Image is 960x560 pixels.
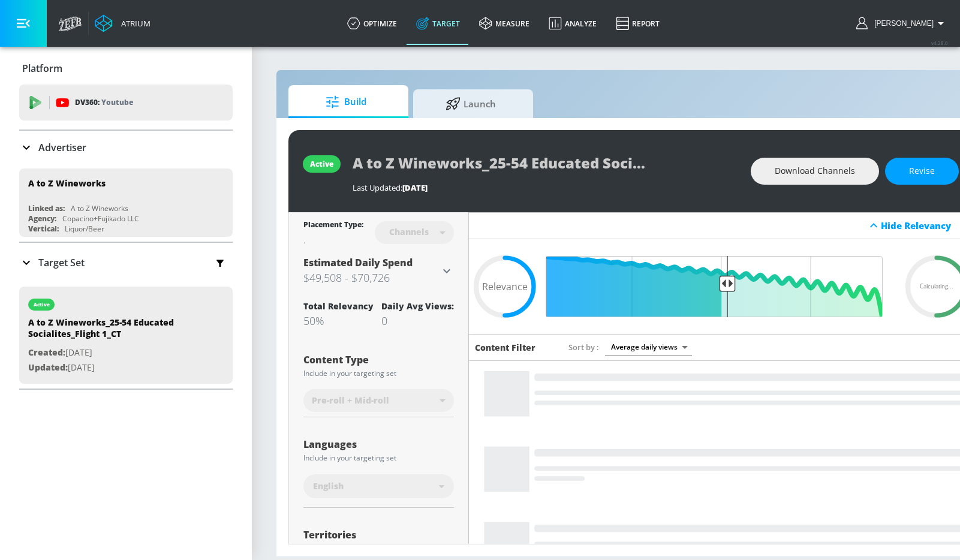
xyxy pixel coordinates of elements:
[65,224,104,234] div: Liquor/Beer
[19,168,233,237] div: A to Z WineworksLinked as:A to Z WineworksAgency:Copacino+Fujikado LLCVertical:Liquor/Beer
[312,395,389,407] span: Pre-roll + Mid-roll
[71,203,128,213] div: A to Z Wineworks
[28,360,196,375] p: [DATE]
[22,62,62,75] p: Platform
[19,287,233,384] div: activeA to Z Wineworks_25-54 Educated Socialites_Flight 1_CTCreated:[DATE]Updated:[DATE]
[470,2,539,45] a: measure
[19,85,233,121] div: DV360: Youtube
[303,256,454,286] div: Estimated Daily Spend$49,508 - $70,726
[116,18,151,29] div: Atrium
[920,284,953,290] span: Calculating...
[381,314,454,328] div: 0
[383,227,435,237] div: Channels
[303,314,374,328] div: 50%
[885,158,959,185] button: Revise
[553,256,889,317] input: Final Threshold
[34,302,50,308] div: active
[28,203,65,213] div: Linked as:
[869,19,934,28] span: login as: stefan.butura@zefr.com
[303,219,363,232] div: Placement Type:
[62,213,139,224] div: Copacino+Fujikado LLC
[28,347,65,358] span: Created:
[300,88,392,116] span: Build
[407,2,470,45] a: Target
[38,256,85,269] p: Target Set
[751,158,879,185] button: Download Channels
[605,339,692,355] div: Average daily views
[303,370,454,377] div: Include in your targeting set
[606,2,669,45] a: Report
[19,243,233,282] div: Target Set
[303,355,454,365] div: Content Type
[28,317,196,345] div: A to Z Wineworks_25-54 Educated Socialites_Flight 1_CT
[303,530,454,540] div: Territories
[28,362,68,373] span: Updated:
[303,454,454,462] div: Include in your targeting set
[909,164,935,179] span: Revise
[303,256,413,269] span: Estimated Daily Spend
[381,300,454,312] div: Daily Avg Views:
[28,345,196,360] p: [DATE]
[95,14,151,32] a: Atrium
[303,269,440,286] h3: $49,508 - $70,726
[19,52,233,85] div: Platform
[28,224,59,234] div: Vertical:
[568,342,599,353] span: Sort by
[75,96,133,109] p: DV360:
[28,177,106,189] div: A to Z Wineworks
[101,96,133,109] p: Youtube
[38,141,86,154] p: Advertiser
[19,131,233,164] div: Advertiser
[303,474,454,498] div: English
[338,2,407,45] a: optimize
[313,480,344,492] span: English
[303,300,374,312] div: Total Relevancy
[28,213,56,224] div: Agency:
[856,16,948,31] button: [PERSON_NAME]
[539,2,606,45] a: Analyze
[353,182,739,193] div: Last Updated:
[303,439,454,449] div: Languages
[310,159,333,169] div: active
[475,342,535,353] h6: Content Filter
[775,164,855,179] span: Download Channels
[482,282,528,291] span: Relevance
[425,89,516,118] span: Launch
[402,182,428,193] span: [DATE]
[931,40,948,46] span: v 4.28.0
